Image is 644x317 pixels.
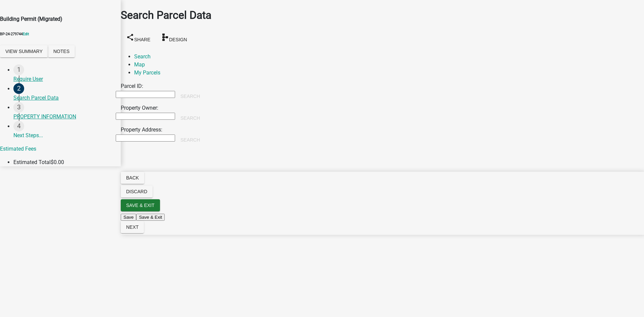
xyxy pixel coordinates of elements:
[23,32,29,36] a: Edit
[175,112,205,124] button: Search
[13,64,24,75] div: 1
[134,37,150,42] span: Share
[121,172,144,184] button: Back
[126,224,139,230] span: Next
[161,33,169,41] i: schema
[121,186,153,198] button: Discard
[169,37,187,42] span: Design
[13,121,121,143] a: Next Steps...
[126,203,155,208] span: Save & Exit
[13,94,115,102] div: Search Parcel Data
[13,113,115,121] div: PROPERTY INFORMATION
[13,102,24,113] div: 3
[121,7,644,23] h1: Search Parcel Data
[121,221,144,233] button: Next
[121,105,158,111] label: Property Owner:
[48,49,75,55] wm-modal-confirm: Notes
[134,53,151,60] a: Search
[126,33,134,41] i: share
[13,75,115,83] div: Require User
[121,126,162,133] label: Property Address:
[121,83,143,89] label: Parcel ID:
[121,31,156,46] button: shareShare
[134,69,160,76] a: My Parcels
[134,61,145,68] a: Map
[126,175,139,180] span: Back
[13,121,24,131] div: 4
[156,31,193,46] button: schemaDesign
[175,90,205,102] button: Search
[48,45,75,57] button: Notes
[13,83,24,94] div: 2
[23,32,29,36] wm-modal-confirm: Edit Application Number
[13,159,51,165] span: Estimated Total
[121,199,160,211] button: Save & Exit
[175,134,205,146] button: Search
[51,159,64,165] span: $0.00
